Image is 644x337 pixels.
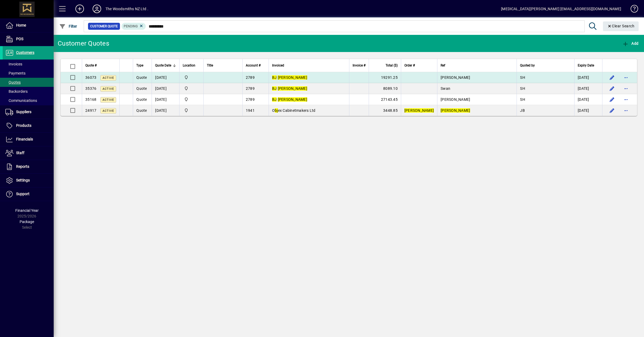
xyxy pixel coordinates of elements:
a: Invoices [3,60,54,69]
span: Title [207,62,213,68]
span: Quote [136,108,147,113]
td: 27143.45 [369,94,401,105]
span: Invoices [5,62,22,66]
span: Active [103,109,114,113]
span: 36073 [85,75,96,80]
span: Clear Search [607,24,635,28]
span: Active [103,87,114,91]
span: Quotes [5,80,21,84]
span: Add [622,41,638,46]
div: Title [207,62,239,68]
span: Backorders [5,89,28,94]
td: 3448.85 [369,105,401,116]
button: Edit [608,84,616,93]
span: Quote # [85,62,97,68]
em: [PERSON_NAME] [278,75,307,80]
em: BJ [272,75,277,80]
button: Profile [88,4,105,14]
div: Location [183,62,200,68]
span: [PERSON_NAME] [441,97,470,102]
a: Knowledge Base [627,1,637,18]
a: Settings [3,174,54,187]
span: Ref [441,62,445,68]
td: [DATE] [152,105,179,116]
span: Staff [16,151,24,155]
span: Quote Date [155,62,171,68]
span: 35168 [85,97,96,102]
a: Backorders [3,87,54,96]
button: Add [71,4,88,14]
em: [PERSON_NAME] [278,86,307,91]
a: Payments [3,69,54,78]
span: 35376 [85,86,96,91]
span: Customers [16,50,34,55]
span: Suppliers [16,110,31,114]
span: Order # [404,62,415,68]
td: [DATE] [152,83,179,94]
td: [DATE] [152,72,179,83]
span: Total ($) [386,62,398,68]
a: Financials [3,133,54,146]
span: Payments [5,71,25,75]
td: [DATE] [152,94,179,105]
span: Reports [16,164,29,169]
div: The Woodsmiths NZ Ltd . [105,5,148,13]
span: JB [520,108,525,113]
a: Support [3,187,54,201]
a: Staff [3,146,54,160]
span: Invoice # [353,62,365,68]
span: Financial Year [15,208,39,213]
span: 24917 [85,108,96,113]
span: Customer Quote [90,24,118,29]
button: Edit [608,106,616,115]
span: Expiry Date [578,62,594,68]
span: Quoted by [520,62,535,68]
div: Expiry Date [578,62,599,68]
span: SH [520,86,525,91]
span: [PERSON_NAME] [441,75,470,80]
span: SH [520,97,525,102]
span: Swan [441,86,450,91]
a: Reports [3,160,54,173]
button: Filter [58,21,79,31]
button: More options [622,106,630,115]
button: More options [622,73,630,82]
span: Pending [124,24,138,28]
em: BJ [272,86,277,91]
button: More options [622,95,630,104]
span: The Woodsmiths [183,75,200,80]
a: Products [3,119,54,132]
button: More options [622,84,630,93]
button: Clear [603,21,639,31]
span: Products [16,123,31,128]
span: The Woodsmiths [183,108,200,113]
em: [PERSON_NAME] [278,97,307,102]
div: [MEDICAL_DATA][PERSON_NAME] [EMAIL_ADDRESS][DOMAIN_NAME] [501,5,621,13]
span: Quote [136,86,147,91]
td: 19291.25 [369,72,401,83]
em: [PERSON_NAME] [441,108,470,113]
span: Support [16,192,30,196]
span: Home [16,23,26,27]
button: Add [621,39,640,48]
td: [DATE] [574,72,602,83]
span: Location [183,62,195,68]
span: O ex Cabinetmakers Ltd [272,108,316,113]
span: 1941 [246,108,255,113]
button: Edit [608,73,616,82]
mat-chip: Pending Status: Pending [122,23,146,30]
a: Communications [3,96,54,105]
span: Active [103,76,114,80]
span: Quote [136,97,147,102]
span: Communications [5,98,37,103]
span: Account # [246,62,261,68]
td: [DATE] [574,105,602,116]
td: 8089.10 [369,83,401,94]
a: POS [3,32,54,46]
span: POS [16,37,23,41]
span: Active [103,98,114,102]
div: Order # [404,62,434,68]
em: BJ [272,97,277,102]
div: Quote # [85,62,116,68]
span: Quote [136,75,147,80]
